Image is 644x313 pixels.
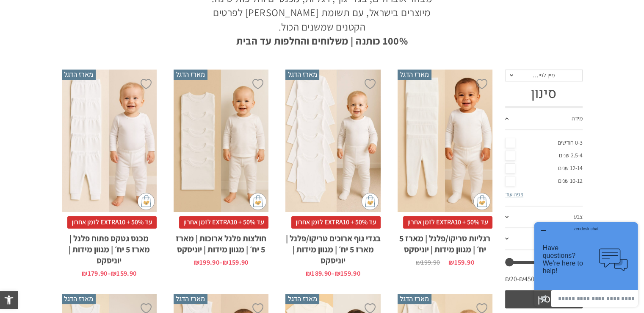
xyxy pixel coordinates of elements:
span: מארז הדגל [174,70,207,80]
span: ₪ [82,269,87,278]
span: עד 50% + EXTRA10 לזמן אחרון [67,216,157,228]
bdi: 179.90 [82,269,107,278]
span: ₪450 [519,274,534,284]
bdi: 189.90 [306,269,331,278]
a: 2.5-4 שנים [505,149,583,162]
span: ₪ [416,258,421,267]
span: ₪ [448,258,454,267]
a: מארז הדגל רגליות טריקו/פלנל | מארז 5 יח׳ | מגוון מידות | יוניסקס עד 50% + EXTRA10 לזמן אחרוןרגליו... [398,70,492,266]
a: 10-12 שנים [505,175,583,187]
img: cat-mini-atc.png [249,193,266,210]
h2: חולצות פלנל ארוכות | מארז 5 יח׳ | מגוון מידות | יוניסקס [174,229,268,255]
span: ₪ [194,258,199,267]
span: מארז הדגל [174,294,207,304]
span: ₪ [306,269,311,278]
span: מארז הדגל [398,294,431,304]
span: ₪ [335,269,340,278]
h2: רגליות טריקו/פלנל | מארז 5 יח׳ | מגוון מידות | יוניסקס [398,229,492,255]
a: צבע [505,207,583,229]
a: 0-3 חודשים [505,137,583,149]
a: דגם [505,228,583,250]
iframe: פותח יישומון שאפשר לשוחח בו בצ'אט עם אחד הנציגים שלנו [531,219,641,310]
a: מארז הדגל מכנס גטקס פתוח פלנל | מארז 5 יח׳ | מגוון מידות | יוניסקס עד 50% + EXTRA10 לזמן אחרוןמכנ... [62,70,157,277]
h2: בגדי גוף ארוכים טריקו/פלנל | מארז 5 יח׳ | מגוון מידות | יוניסקס [285,229,380,266]
span: מארז הדגל [285,70,319,80]
bdi: 199.90 [416,258,440,267]
img: cat-mini-atc.png [138,193,155,210]
bdi: 159.90 [335,269,360,278]
a: צפה עוד [505,190,523,198]
span: – [331,270,334,277]
img: cat-mini-atc.png [362,193,379,210]
span: ₪20 [505,274,519,284]
span: – [108,270,111,277]
span: עד 50% + EXTRA10 לזמן אחרון [291,216,381,228]
span: עד 50% + EXTRA10 לזמן אחרון [403,216,492,228]
span: – [219,259,223,266]
a: 12-14 שנים [505,162,583,175]
bdi: 159.90 [448,258,474,267]
h2: מכנס גטקס פתוח פלנל | מארז 5 יח׳ | מגוון מידות | יוניסקס [62,229,157,266]
img: cat-mini-atc.png [473,193,490,210]
span: עד 50% + EXTRA10 לזמן אחרון [179,216,268,228]
span: מארז הדגל [62,294,96,304]
span: ₪ [111,269,116,278]
bdi: 199.90 [194,258,219,267]
h3: סינון [505,86,583,102]
strong: 100% כותנה | משלוחים והחלפות עד הבית [236,34,408,48]
button: סנן [505,290,583,308]
div: מחיר: — [505,272,583,290]
span: מארז הדגל [398,70,431,80]
a: מידה [505,108,583,130]
span: מארז הדגל [285,294,319,304]
a: מארז הדגל חולצות פלנל ארוכות | מארז 5 יח׳ | מגוון מידות | יוניסקס עד 50% + EXTRA10 לזמן אחרוןחולצ... [174,70,268,266]
bdi: 159.90 [111,269,136,278]
bdi: 159.90 [223,258,248,267]
a: מארז הדגל בגדי גוף ארוכים טריקו/פלנל | מארז 5 יח׳ | מגוון מידות | יוניסקס עד 50% + EXTRA10 לזמן א... [285,70,380,277]
span: מארז הדגל [62,70,96,80]
span: מיין לפי… [533,71,555,79]
span: ₪ [223,258,228,267]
